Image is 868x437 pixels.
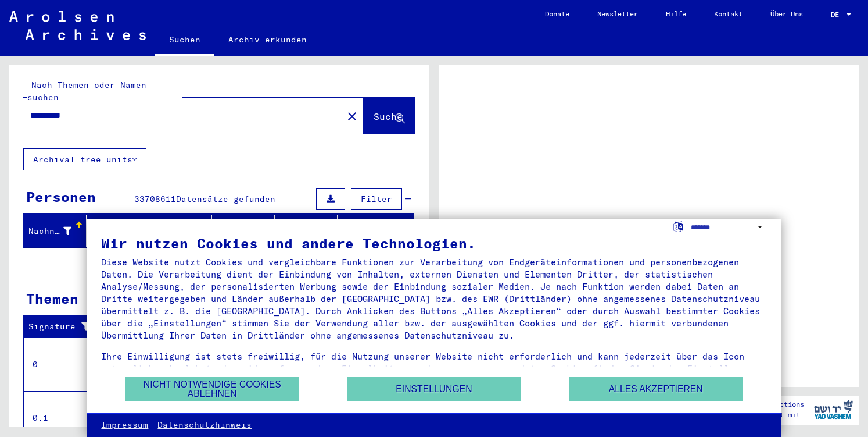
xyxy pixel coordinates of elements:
[361,194,392,204] span: Filter
[24,215,87,247] mat-header-cell: Nachname
[9,11,146,40] img: Arolsen_neg.svg
[340,104,364,127] button: Clear
[101,420,148,431] a: Impressum
[338,215,414,247] mat-header-cell: Prisoner #
[212,215,275,247] mat-header-cell: Geburt‏
[28,321,95,333] div: Signature
[101,256,766,342] div: Diese Website nutzt Cookies und vergleichbare Funktionen zur Verarbeitung von Endgeräteinformatio...
[374,111,403,122] span: Suche
[672,221,684,232] label: Sprache auswählen
[157,420,252,431] a: Datenschutzhinweis
[134,194,176,204] span: 33708611
[831,10,844,19] span: DE
[23,148,146,170] button: Archival tree units
[351,188,402,210] button: Filter
[28,318,106,336] div: Signature
[26,186,96,207] div: Personen
[812,395,855,424] img: yv_logo.png
[347,377,521,401] button: Einstellungen
[345,109,359,123] mat-icon: close
[364,98,415,134] button: Suche
[569,377,743,401] button: Alles akzeptieren
[27,80,146,102] mat-label: Nach Themen oder Namen suchen
[691,219,767,236] select: Sprache auswählen
[275,215,338,247] mat-header-cell: Geburtsdatum
[149,215,212,247] mat-header-cell: Geburtsname
[26,288,78,309] div: Themen
[101,350,766,387] div: Ihre Einwilligung ist stets freiwillig, für die Nutzung unserer Website nicht erforderlich und ka...
[28,222,86,240] div: Nachname
[176,194,275,204] span: Datensätze gefunden
[155,26,214,56] a: Suchen
[28,225,71,237] div: Nachname
[101,236,766,250] div: Wir nutzen Cookies und andere Technologien.
[214,26,321,54] a: Archiv erkunden
[87,215,149,247] mat-header-cell: Vorname
[125,377,299,401] button: Nicht notwendige Cookies ablehnen
[24,337,104,391] td: 0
